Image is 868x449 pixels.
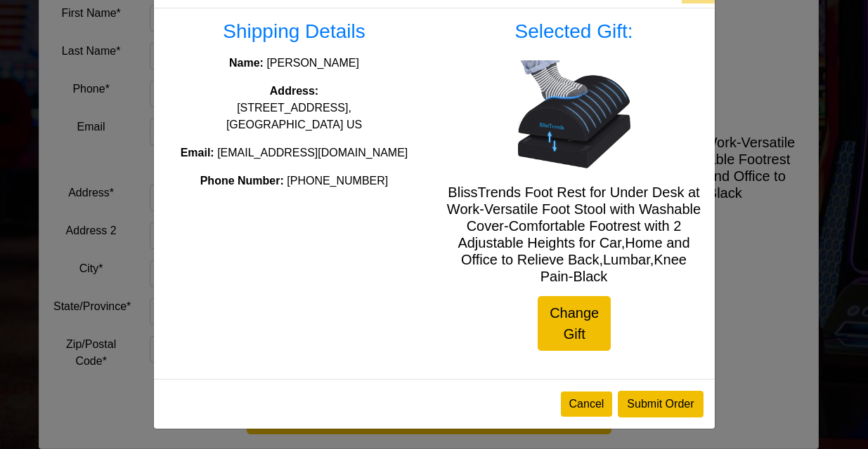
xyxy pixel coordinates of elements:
span: [STREET_ADDRESS], [GEOGRAPHIC_DATA] US [226,102,362,130]
strong: Email: [181,147,214,159]
h3: Shipping Details [165,20,424,43]
button: Cancel [561,391,613,417]
h5: BlissTrends Foot Rest for Under Desk at Work-Versatile Foot Stool with Washable Cover-Comfortable... [445,184,704,285]
a: Change Gift [538,296,611,351]
span: [EMAIL_ADDRESS][DOMAIN_NAME] [217,147,408,159]
strong: Address: [270,85,318,97]
button: Submit Order [618,391,703,417]
span: [PERSON_NAME] [266,57,359,69]
strong: Name: [229,57,264,69]
img: BlissTrends Foot Rest for Under Desk at Work-Versatile Foot Stool with Washable Cover-Comfortable... [518,60,630,173]
h3: Selected Gift: [445,20,704,43]
strong: Phone Number: [200,175,284,187]
span: [PHONE_NUMBER] [287,175,388,187]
